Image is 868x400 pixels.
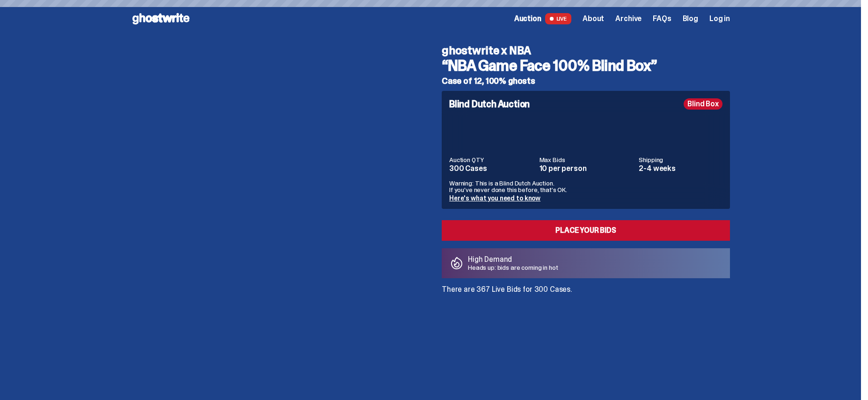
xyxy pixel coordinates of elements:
p: Heads up: bids are coming in hot [468,264,558,271]
p: There are 367 Live Bids for 300 Cases. [442,286,730,293]
dd: 2-4 weeks [639,165,722,172]
a: Log in [709,15,730,22]
div: Blind Box [684,98,722,110]
dt: Auction QTY [449,156,534,163]
dd: 300 Cases [449,165,534,172]
a: Archive [615,15,642,22]
span: LIVE [545,13,572,24]
h4: Blind Dutch Auction [449,99,530,109]
dt: Shipping [639,156,722,163]
span: Auction [514,15,541,22]
a: Here's what you need to know [449,194,540,202]
a: About [583,15,604,22]
p: Warning: This is a Blind Dutch Auction. If you’ve never done this before, that’s OK. [449,180,722,193]
a: Auction LIVE [514,13,571,24]
a: Place your Bids [442,220,730,241]
h3: “NBA Game Face 100% Blind Box” [442,58,730,73]
h4: ghostwrite x NBA [442,45,730,56]
dt: Max Bids [540,156,634,163]
h5: Case of 12, 100% ghosts [442,77,730,85]
p: High Demand [468,256,558,263]
a: FAQs [653,15,671,22]
dd: 10 per person [540,165,634,172]
a: Blog [683,15,698,22]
